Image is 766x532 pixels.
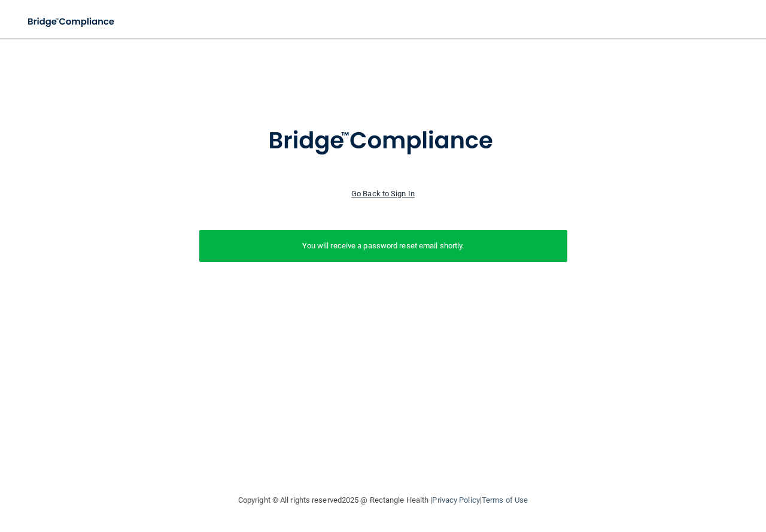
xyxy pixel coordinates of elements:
[244,110,522,172] img: bridge_compliance_login_screen.278c3ca4.svg
[18,10,126,34] img: bridge_compliance_login_screen.278c3ca4.svg
[208,239,558,253] p: You will receive a password reset email shortly.
[165,481,601,519] div: Copyright © All rights reserved 2025 @ Rectangle Health | |
[432,495,479,504] a: Privacy Policy
[559,447,752,495] iframe: Drift Widget Chat Controller
[351,189,415,198] a: Go Back to Sign In
[482,495,528,504] a: Terms of Use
